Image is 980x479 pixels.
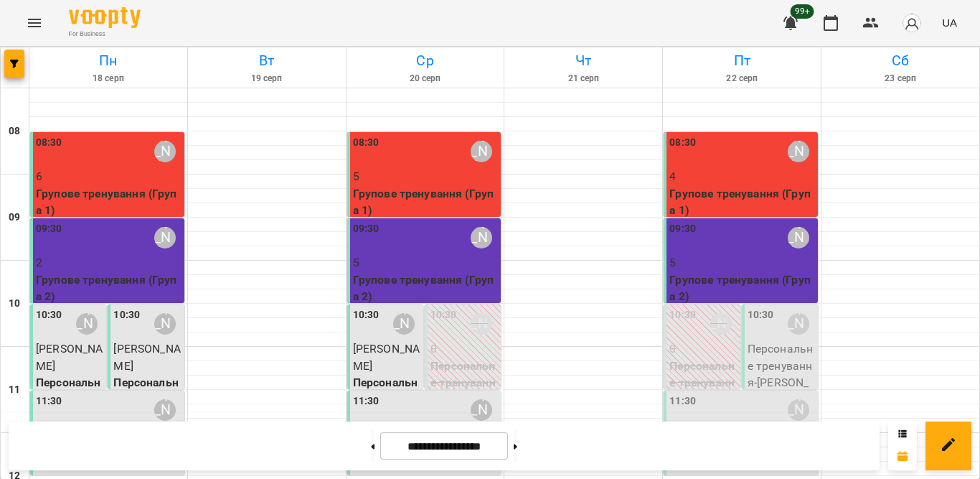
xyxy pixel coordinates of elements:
[353,342,420,373] span: [PERSON_NAME]
[113,307,140,323] label: 10:30
[669,340,737,358] p: 0
[36,342,103,373] span: [PERSON_NAME]
[154,313,176,335] div: Тетяна Орешко-Кушнір
[76,313,98,335] div: Тетяна Орешко-Кушнір
[669,185,815,219] p: Групове тренування (Група 1)
[353,168,499,185] p: 5
[349,72,502,85] h6: 20 серп
[430,307,457,323] label: 10:30
[936,9,963,36] button: UA
[353,374,420,425] p: Персональне тренування
[669,358,737,425] p: Персональне тренування ([PERSON_NAME])
[710,313,732,335] div: Тетяна Орешко-Кушнір
[788,399,809,421] div: Тетяна Орешко-Кушнір
[353,254,499,271] p: 5
[353,185,499,219] p: Групове тренування (Група 1)
[665,72,819,85] h6: 22 серп
[154,399,176,421] div: Тетяна Орешко-Кушнір
[32,72,185,85] h6: 18 серп
[190,50,344,72] h6: Вт
[942,15,957,30] span: UA
[113,342,180,373] span: [PERSON_NAME]
[36,374,103,425] p: Персональне тренування
[471,141,492,162] div: Тетяна Орешко-Кушнір
[669,254,815,271] p: 5
[669,135,696,151] label: 08:30
[748,340,815,408] p: Персональне тренування - [PERSON_NAME]
[902,13,922,33] img: avatar_s.png
[788,227,809,248] div: Тетяна Орешко-Кушнір
[32,50,185,72] h6: Пн
[36,221,62,237] label: 09:30
[788,141,809,162] div: Тетяна Орешко-Кушнір
[9,210,20,225] h6: 09
[36,185,182,219] p: Групове тренування (Група 1)
[665,50,819,72] h6: Пт
[669,168,815,185] p: 4
[353,394,380,409] label: 11:30
[824,72,977,85] h6: 23 серп
[9,382,20,398] h6: 11
[471,227,492,248] div: Тетяна Орешко-Кушнір
[353,271,499,305] p: Групове тренування (Група 2)
[17,6,52,40] button: Menu
[190,72,344,85] h6: 19 серп
[9,296,20,312] h6: 10
[36,271,182,305] p: Групове тренування (Група 2)
[824,50,977,72] h6: Сб
[36,168,182,185] p: 6
[669,307,696,323] label: 10:30
[349,50,502,72] h6: Ср
[154,141,176,162] div: Тетяна Орешко-Кушнір
[471,313,492,335] div: Тетяна Орешко-Кушнір
[69,7,141,28] img: Voopty Logo
[36,307,62,323] label: 10:30
[669,221,696,237] label: 09:30
[36,394,62,409] label: 11:30
[393,313,415,335] div: Тетяна Орешко-Кушнір
[471,399,492,421] div: Тетяна Орешко-Кушнір
[36,135,62,151] label: 08:30
[353,221,380,237] label: 09:30
[69,29,141,39] span: For Business
[353,135,380,151] label: 08:30
[113,374,181,425] p: Персональне тренування
[9,124,20,139] h6: 08
[507,50,660,72] h6: Чт
[788,313,809,335] div: Тетяна Орешко-Кушнір
[669,271,815,305] p: Групове тренування (Група 2)
[507,72,660,85] h6: 21 серп
[36,254,182,271] p: 2
[669,394,696,409] label: 11:30
[430,358,498,425] p: Персональне тренування ([PERSON_NAME])
[748,307,774,323] label: 10:30
[353,307,380,323] label: 10:30
[430,340,498,358] p: 0
[154,227,176,248] div: Тетяна Орешко-Кушнір
[791,4,814,19] span: 99+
